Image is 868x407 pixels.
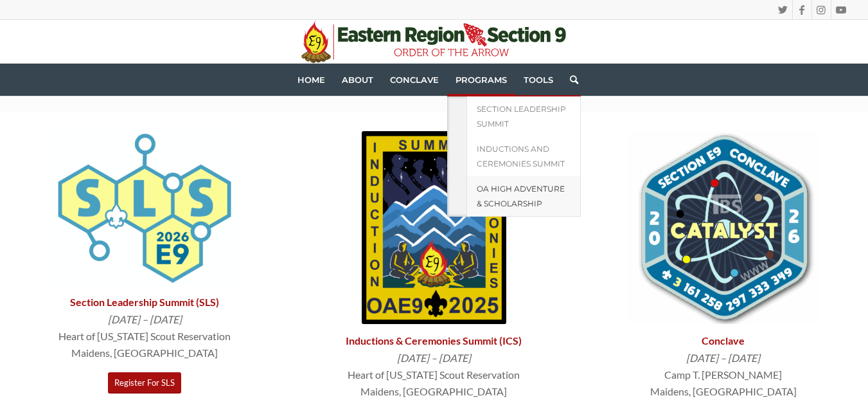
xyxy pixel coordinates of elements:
img: 2026 E9 Conclave logo_shadow [627,131,820,324]
span: Inductions and Ceremonies Summit [477,144,565,168]
a: About [333,64,382,96]
span: Programs [456,75,507,85]
span: Register For SLS [114,377,175,388]
em: [DATE] – [DATE] [108,313,182,325]
p: Camp T. [PERSON_NAME] Maidens, [GEOGRAPHIC_DATA] [598,332,849,401]
a: Tools [515,64,562,96]
a: Register For SLS [108,372,181,393]
strong: Conclave [702,334,745,347]
p: Heart of [US_STATE] Scout Reservation Maidens, [GEOGRAPHIC_DATA] [308,332,559,401]
em: [DATE] – [DATE] [397,352,471,364]
img: E92025_ICS_Yellow_ghost [362,131,506,324]
span: OA High Adventure & Scholarship [477,184,565,208]
strong: Section Leadership Summit (SLS) [70,296,219,308]
a: OA High Adventure & Scholarship [466,176,581,217]
p: Heart of [US_STATE] Scout Reservation Maidens, [GEOGRAPHIC_DATA] [19,294,270,362]
a: Programs [447,64,515,96]
a: Conclave [382,64,447,96]
a: Section Leadership Summit [466,96,581,136]
a: Home [289,64,333,96]
img: 2026 SLS Logo [48,131,241,285]
a: Search [562,64,578,96]
span: About [342,75,373,85]
span: Section Leadership Summit [477,104,566,129]
a: Inductions and Ceremonies Summit [466,136,581,176]
span: Conclave [390,75,439,85]
span: Tools [524,75,553,85]
em: [DATE] – [DATE] [686,352,760,364]
span: Home [297,75,325,85]
strong: Inductions & Ceremonies Summit (ICS) [346,334,522,347]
